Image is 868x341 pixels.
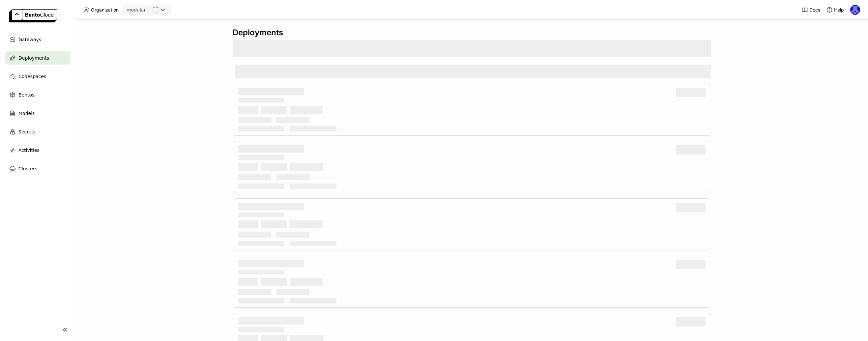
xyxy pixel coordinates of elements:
div: Help [826,7,844,13]
img: logo [9,9,57,22]
span: Deployments [18,54,49,62]
a: Secrets [5,125,71,138]
span: Organization [91,7,119,13]
span: Clusters [18,165,37,173]
span: Activities [18,146,40,154]
span: Help [834,7,844,13]
span: Gateways [18,36,41,43]
div: Deployments [233,28,711,38]
input: Selected modular. [146,7,147,14]
div: modular [127,7,146,13]
span: Secrets [18,128,36,136]
span: Models [18,109,35,117]
a: Clusters [5,162,71,175]
a: Gateways [5,33,71,46]
span: Codespaces [18,72,46,80]
span: Docs [809,7,820,13]
span: Bentos [18,91,34,99]
img: Newton Jain [850,5,860,15]
a: Models [5,107,71,120]
a: Activities [5,144,71,157]
a: Docs [801,7,820,13]
a: Bentos [5,88,71,101]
